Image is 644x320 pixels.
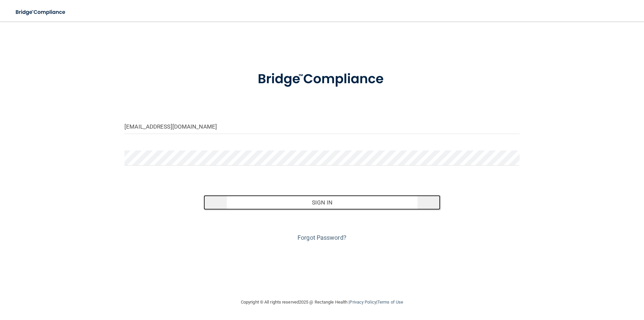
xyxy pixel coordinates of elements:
[10,5,72,19] img: bridge_compliance_login_screen.278c3ca4.svg
[377,300,403,305] a: Terms of Use
[350,300,376,305] a: Privacy Policy
[200,291,444,313] div: Copyright © All rights reserved 2025 @ Rectangle Health | |
[298,234,346,241] a: Forgot Password?
[204,195,441,210] button: Sign In
[124,119,520,134] input: Email
[244,62,400,97] img: bridge_compliance_login_screen.278c3ca4.svg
